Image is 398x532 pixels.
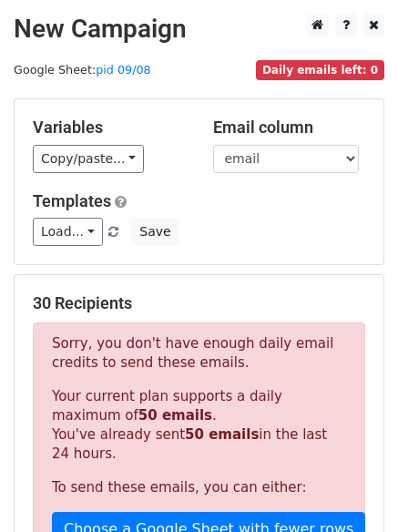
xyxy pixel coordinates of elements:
a: Templates [33,191,111,210]
a: Copy/paste... [33,145,144,173]
h5: Email column [213,118,366,138]
strong: 50 emails [138,407,212,424]
h2: New Campaign [14,14,384,45]
a: Daily emails left: 0 [256,63,384,77]
h5: 30 Recipients [33,293,365,313]
small: Google Sheet: [14,63,151,77]
p: Sorry, you don't have enough daily email credits to send these emails. [52,334,346,373]
h5: Variables [33,118,186,138]
button: Save [131,218,179,246]
span: Daily emails left: 0 [256,60,384,80]
a: pid 09/08 [96,63,151,77]
iframe: Chat Widget [307,445,398,532]
p: To send these emails, you can either: [52,478,346,497]
p: Your current plan supports a daily maximum of . You've already sent in the last 24 hours. [52,387,346,464]
a: Load... [33,218,103,246]
strong: 50 emails [185,426,259,443]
